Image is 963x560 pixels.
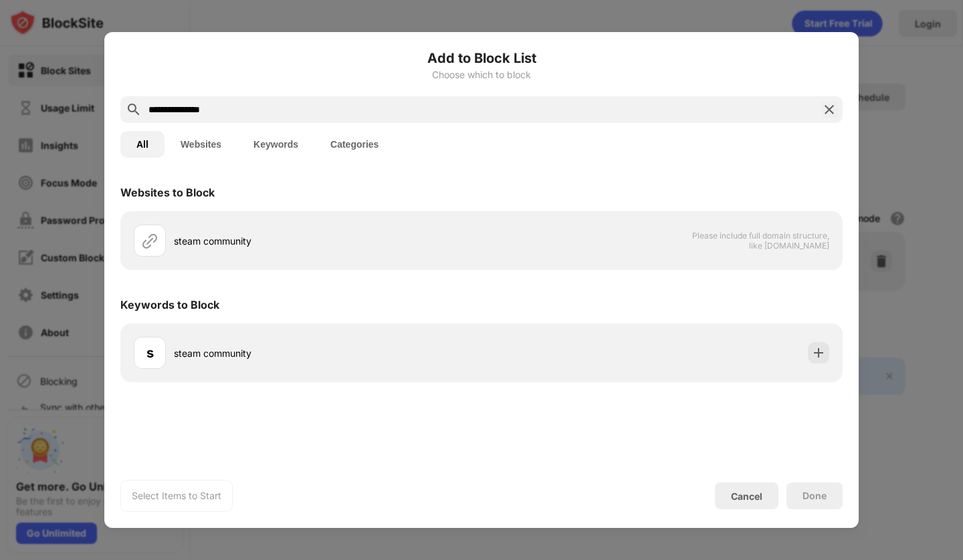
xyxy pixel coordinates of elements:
button: Websites [165,131,237,158]
div: Done [802,491,827,501]
span: Please include full domain structure, like [DOMAIN_NAME] [691,231,829,251]
button: All [120,131,165,158]
button: Keywords [237,131,314,158]
h6: Add to Block List [120,48,843,68]
div: Websites to Block [120,186,215,199]
div: steam community [174,234,481,248]
div: Cancel [731,491,762,502]
img: url.svg [142,233,158,249]
div: Keywords to Block [120,298,219,311]
div: Choose which to block [120,69,843,80]
div: steam community [174,346,481,360]
button: Categories [314,131,395,158]
div: Select Items to Start [132,489,221,503]
div: s [146,343,154,363]
img: search-close [821,102,837,118]
img: search.svg [126,102,142,118]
